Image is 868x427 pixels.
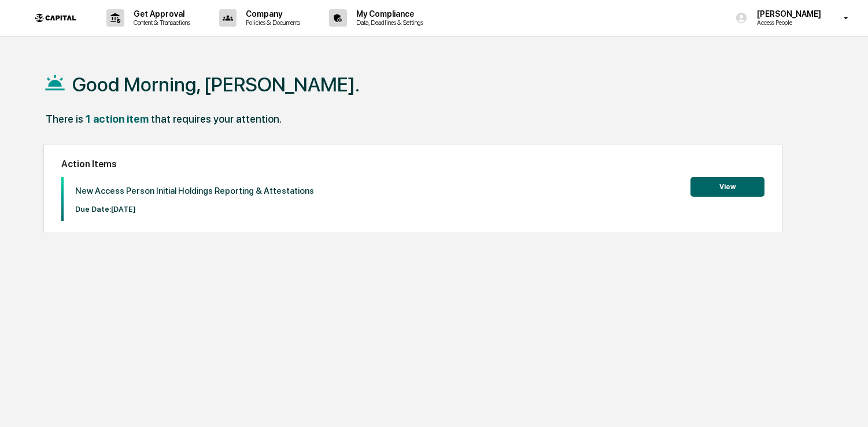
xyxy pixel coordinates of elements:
[151,113,282,125] div: that requires your attention.
[124,19,196,27] p: Content & Transactions
[75,205,314,213] p: Due Date: [DATE]
[237,9,306,19] p: Company
[690,177,764,197] button: View
[124,9,196,19] p: Get Approval
[347,19,429,27] p: Data, Deadlines & Settings
[75,186,314,196] p: New Access Person Initial Holdings Reporting & Attestations
[86,113,149,125] div: 1 action item
[72,73,360,96] h1: Good Morning, [PERSON_NAME].
[748,19,827,27] p: Access People
[748,9,827,19] p: [PERSON_NAME]
[347,9,429,19] p: My Compliance
[46,113,83,125] div: There is
[28,6,83,30] img: logo
[690,181,764,192] a: View
[237,19,306,27] p: Policies & Documents
[61,159,764,170] h2: Action Items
